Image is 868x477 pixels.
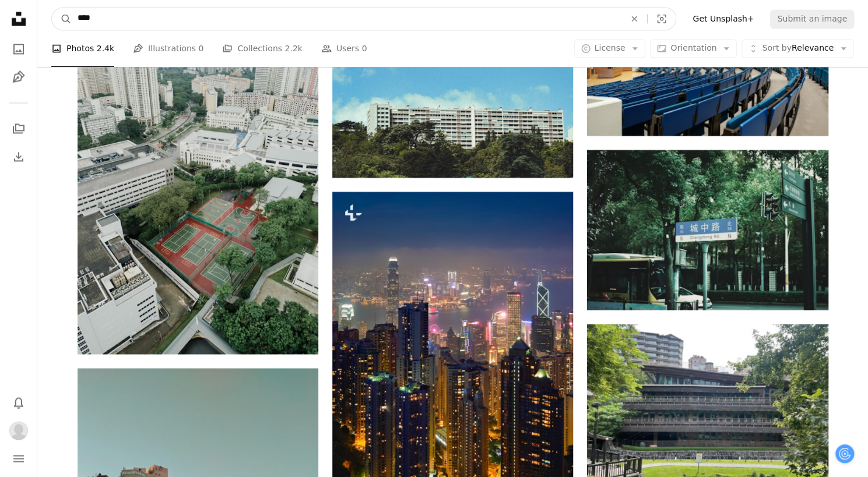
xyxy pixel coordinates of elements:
button: Sort byRelevance [742,40,854,58]
a: Famous view of Hong Kong - Hong Kong skyscrapers skyline cityscape view from Victoria Peak illumi... [332,366,573,377]
form: Find visuals sitewide [51,7,676,30]
a: Get Unsplash+ [686,9,761,28]
span: 2.2k [284,43,302,55]
span: 0 [199,43,204,55]
span: Sort by [762,44,791,53]
button: Orientation [650,40,737,58]
img: Avatar of user HANJING ZHANG [9,421,28,440]
button: Notifications [7,391,30,414]
img: aerial photography of basketball and tennis court in the middle of high-rise buildings [78,33,318,354]
button: Search Unsplash [52,8,72,30]
a: Photos [7,37,30,61]
a: a large building with many balconies on top of it [587,409,828,419]
a: Illustrations 0 [133,30,203,68]
a: Download History [7,145,30,168]
a: Users 0 [321,30,367,68]
button: Submit an image [770,9,854,28]
button: Profile [7,419,30,442]
a: Collections [7,117,30,140]
img: a very tall building sitting above a lush green forest [332,16,573,177]
img: white vehicle [587,150,828,310]
span: License [595,44,625,53]
a: aerial photography of basketball and tennis court in the middle of high-rise buildings [78,188,318,199]
button: Clear [621,8,647,30]
span: 0 [362,43,367,55]
a: Home — Unsplash [7,7,30,33]
span: Orientation [670,44,716,53]
a: white vehicle [587,224,828,235]
a: Illustrations [7,65,30,89]
a: a very tall building sitting above a lush green forest [332,91,573,102]
a: Collections 2.2k [222,30,302,68]
button: Visual search [648,8,676,30]
button: License [574,40,646,58]
span: Relevance [762,43,834,55]
button: Menu [7,447,30,470]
